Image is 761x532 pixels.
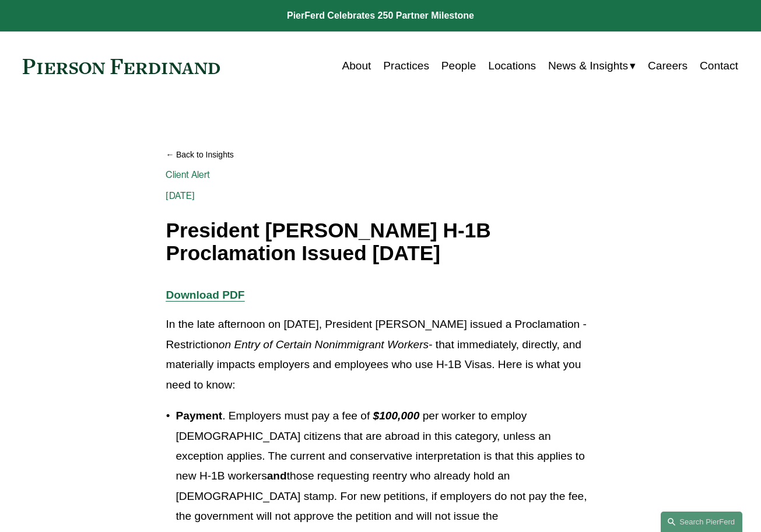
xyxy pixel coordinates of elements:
[648,55,688,77] a: Careers
[441,55,476,77] a: People
[166,314,595,395] p: In the late afternoon on [DATE], President [PERSON_NAME] issued a Proclamation - Restriction - th...
[342,55,371,77] a: About
[166,145,595,164] a: Back to Insights
[661,512,742,532] a: Search this site
[373,409,420,422] em: $100,000
[488,55,536,77] a: Locations
[548,56,628,76] span: News & Insights
[176,409,222,422] strong: Payment
[166,219,595,264] h1: President [PERSON_NAME] H-1B Proclamation Issued [DATE]
[548,55,636,77] a: folder dropdown
[219,338,429,351] em: on Entry of Certain Nonimmigrant Workers
[166,190,195,201] span: [DATE]
[166,169,210,180] a: Client Alert
[166,289,244,301] a: Download PDF
[700,55,738,77] a: Contact
[267,470,287,482] strong: and
[383,55,429,77] a: Practices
